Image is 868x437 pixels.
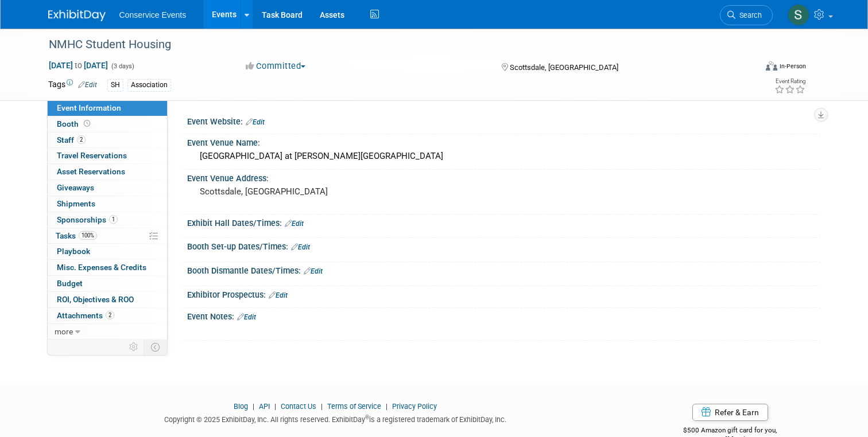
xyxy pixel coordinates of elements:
[48,100,167,116] a: Event Information
[327,402,381,411] a: Terms of Service
[48,164,167,180] a: Asset Reservations
[48,132,167,148] a: Staff2
[57,199,95,208] span: Shipments
[48,60,108,71] span: [DATE] [DATE]
[237,313,256,321] a: Edit
[281,402,316,411] a: Contact Us
[510,63,618,72] span: Scottsdale, [GEOGRAPHIC_DATA]
[48,228,167,244] a: Tasks100%
[57,311,114,320] span: Attachments
[48,79,97,92] td: Tags
[187,170,820,184] div: Event Venue Address:
[127,79,171,91] div: Association
[250,402,257,411] span: |
[48,276,167,291] a: Budget
[187,113,820,128] div: Event Website:
[57,279,83,288] span: Budget
[187,286,820,301] div: Exhibitor Prospectus:
[48,324,167,340] a: more
[48,10,106,21] img: ExhibitDay
[187,214,820,229] div: Exhibit Hall Dates/Times:
[57,295,134,304] span: ROI, Objectives & ROO
[242,60,310,72] button: Committed
[187,238,820,253] div: Booth Set-up Dates/Times:
[246,118,265,126] a: Edit
[779,62,806,71] div: In-Person
[259,402,270,411] a: API
[196,147,812,165] div: [GEOGRAPHIC_DATA] at [PERSON_NAME][GEOGRAPHIC_DATA]
[119,10,187,19] span: Conservice Events
[144,340,167,354] td: Toggle Event Tabs
[82,119,92,128] span: Booth not reserved yet
[124,340,144,354] td: Personalize Event Tab Strip
[234,402,248,411] a: Blog
[57,263,146,272] span: Misc. Expenses & Credits
[269,291,288,299] a: Edit
[392,402,437,411] a: Privacy Policy
[78,81,97,89] a: Edit
[48,180,167,196] a: Giveaways
[788,4,809,26] img: Savannah Doctor
[57,183,94,192] span: Giveaways
[48,412,623,425] div: Copyright © 2025 ExhibitDay, Inc. All rights reserved. ExhibitDay is a registered trademark of Ex...
[291,243,310,251] a: Edit
[365,414,369,420] sup: ®
[56,231,97,240] span: Tasks
[45,34,742,55] div: NMHC Student Housing
[55,327,73,336] span: more
[106,311,114,319] span: 2
[110,63,134,70] span: (3 days)
[200,186,439,197] pre: Scottsdale, [GEOGRAPHIC_DATA]
[318,402,325,411] span: |
[285,220,304,228] a: Edit
[48,116,167,132] a: Booth
[187,134,820,149] div: Event Venue Name:
[187,308,820,323] div: Event Notes:
[720,5,773,25] a: Search
[57,167,125,176] span: Asset Reservations
[48,212,167,228] a: Sponsorships1
[77,135,86,144] span: 2
[383,402,390,411] span: |
[57,119,92,128] span: Booth
[48,244,167,259] a: Playbook
[48,292,167,307] a: ROI, Objectives & ROO
[48,308,167,323] a: Attachments2
[735,11,762,19] span: Search
[48,148,167,163] a: Travel Reservations
[73,61,84,70] span: to
[57,247,90,256] span: Playbook
[57,103,121,112] span: Event Information
[107,79,123,91] div: SH
[774,79,805,84] div: Event Rating
[57,135,86,145] span: Staff
[272,402,279,411] span: |
[109,215,118,224] span: 1
[48,260,167,275] a: Misc. Expenses & Credits
[57,215,118,224] span: Sponsorships
[57,151,127,160] span: Travel Reservations
[766,61,777,71] img: Format-Inperson.png
[694,60,806,77] div: Event Format
[187,262,820,277] div: Booth Dismantle Dates/Times:
[48,196,167,212] a: Shipments
[304,267,323,275] a: Edit
[79,231,97,240] span: 100%
[692,404,768,421] a: Refer & Earn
